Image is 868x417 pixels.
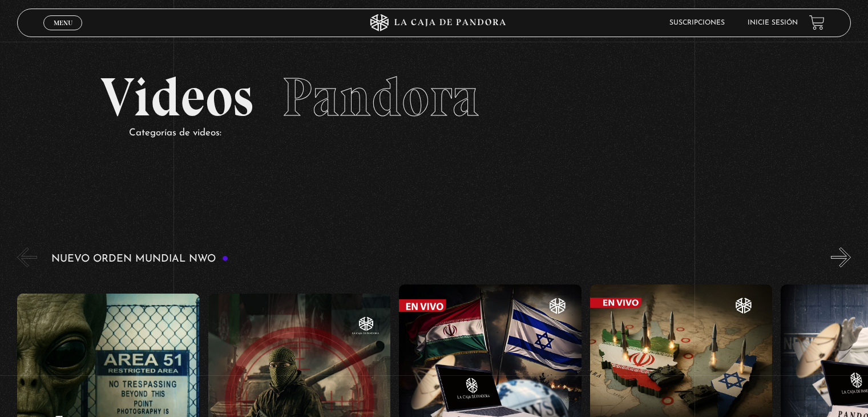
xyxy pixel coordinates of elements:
a: View your shopping cart [809,15,825,30]
span: Pandora [282,65,479,130]
h2: Videos [100,70,767,125]
a: Inicie sesión [748,19,798,26]
h3: Nuevo Orden Mundial NWO [51,254,228,264]
button: Previous [17,247,37,267]
button: Next [831,247,851,267]
p: Categorías de videos: [129,125,767,142]
span: Menu [54,19,72,26]
span: Cerrar [50,29,76,37]
a: Suscripciones [669,19,725,26]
